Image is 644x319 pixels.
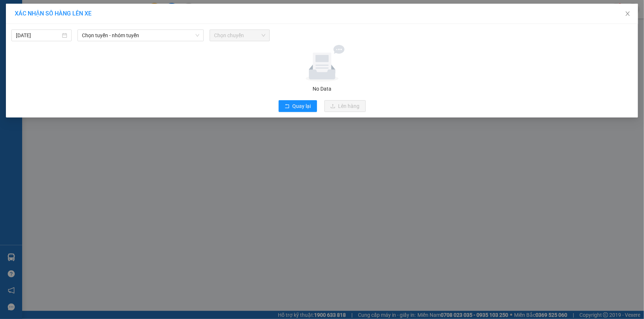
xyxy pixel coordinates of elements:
[324,100,366,112] button: uploadLên hàng
[293,102,311,110] span: Quay lại
[11,85,633,93] div: No Data
[15,10,92,17] span: XÁC NHẬN SỐ HÀNG LÊN XE
[16,31,61,39] input: 13/10/2025
[195,33,200,38] span: down
[625,11,631,17] span: close
[285,104,290,109] span: rollback
[617,4,638,24] button: Close
[82,30,199,41] span: Chọn tuyến - nhóm tuyến
[214,30,265,41] span: Chọn chuyến
[279,100,317,112] button: rollbackQuay lại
